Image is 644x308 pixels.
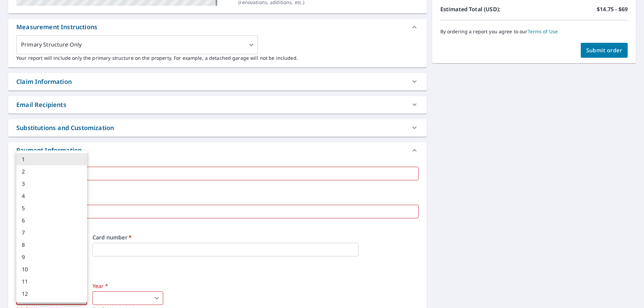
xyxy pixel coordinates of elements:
[16,214,87,227] li: 6
[16,263,87,275] li: 10
[16,288,87,300] li: 12
[16,153,87,165] li: 1
[16,227,87,239] li: 7
[16,165,87,178] li: 2
[16,202,87,214] li: 5
[16,239,87,251] li: 8
[16,190,87,202] li: 4
[16,275,87,288] li: 11
[16,178,87,190] li: 3
[16,251,87,263] li: 9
